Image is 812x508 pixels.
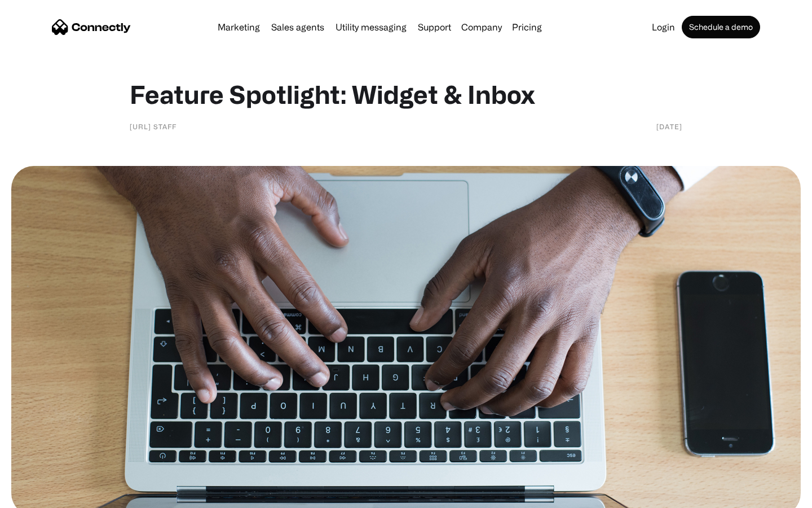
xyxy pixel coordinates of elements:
a: Login [647,23,679,32]
a: Pricing [507,23,546,32]
a: Support [413,23,456,32]
div: [URL] staff [130,121,176,132]
a: Utility messaging [331,23,411,32]
aside: Language selected: English [11,488,68,504]
h1: Feature Spotlight: Widget & Inbox [130,79,682,110]
a: home [52,19,131,36]
a: Sales agents [267,23,329,32]
a: Schedule a demo [682,16,760,38]
ul: Language list [23,488,68,504]
div: [DATE] [656,121,682,132]
div: Company [461,19,502,35]
div: Company [458,19,505,35]
a: Marketing [213,23,264,32]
